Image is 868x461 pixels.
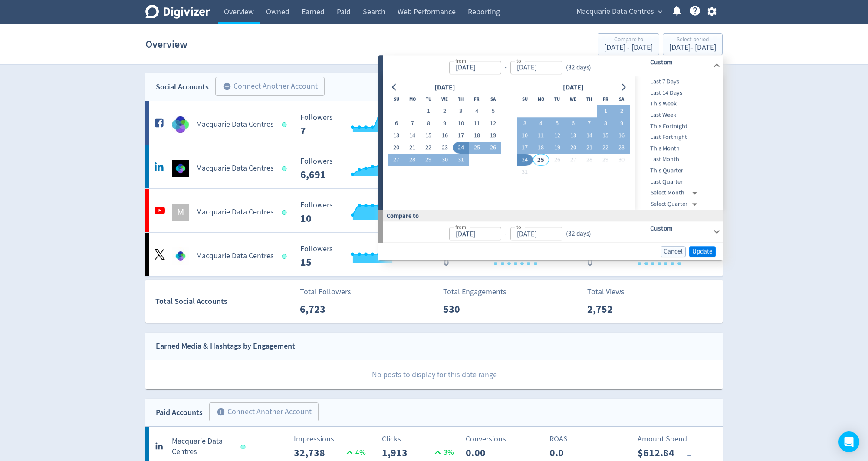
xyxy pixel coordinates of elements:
div: [DATE] [432,82,458,93]
div: Open Intercom Messenger [838,431,859,452]
p: 0.00 [466,445,516,461]
button: 11 [533,130,549,142]
h5: Macquarie Data Centres [196,163,274,174]
img: Macquarie Data Centres undefined [172,116,189,133]
div: Earned Media & Hashtags by Engagement [156,340,295,352]
span: This Fortnight [635,122,721,131]
div: This Month [635,143,721,154]
span: Last Fortnight [635,132,721,142]
div: Compare to [378,210,723,221]
p: 6,723 [300,301,350,317]
th: Tuesday [549,93,565,105]
button: 13 [565,130,581,142]
label: to [516,223,521,230]
p: 0.0 [549,445,599,461]
div: Last Quarter [635,176,721,188]
button: 28 [404,154,421,166]
button: 8 [597,118,613,130]
button: 17 [517,142,533,154]
div: - [501,229,510,239]
button: 30 [437,154,453,166]
button: 21 [404,142,421,154]
button: Connect Another Account [215,77,325,96]
span: Data last synced: 25 Aug 2025, 10:02am (AEST) [282,210,289,215]
h6: Custom [650,223,710,234]
button: Update [689,246,716,257]
svg: Followers --- [296,157,426,180]
button: 25 [533,154,549,166]
span: Update [692,248,713,255]
span: add_circle [217,408,225,416]
button: 12 [549,130,565,142]
div: Last 14 Days [635,87,721,99]
button: 9 [437,118,453,130]
button: 31 [517,166,533,178]
button: 4 [533,118,549,130]
th: Thursday [453,93,469,105]
h5: Macquarie Data Centres [196,207,274,217]
button: Connect Another Account [209,402,319,421]
h1: Overview [145,30,187,58]
div: ( 32 days ) [562,229,591,239]
button: 24 [453,142,469,154]
button: 23 [437,142,453,154]
h5: Macquarie Data Centres [172,436,233,457]
button: 11 [469,118,485,130]
button: 31 [453,154,469,166]
button: 3 [517,118,533,130]
div: Select Quarter [651,198,700,210]
p: Amount Spend [638,433,716,445]
div: - [501,63,510,72]
label: from [455,223,466,230]
button: 26 [485,142,501,154]
button: 27 [565,154,581,166]
div: This Fortnight [635,121,721,132]
span: Last Month [635,155,721,165]
span: This Quarter [635,166,721,175]
button: 7 [581,118,597,130]
button: 18 [533,142,549,154]
svg: Followers --- [296,201,426,224]
button: 2 [437,105,453,118]
button: 5 [549,118,565,130]
p: Total Followers [300,286,351,298]
th: Wednesday [437,93,453,105]
button: 14 [581,130,597,142]
p: No posts to display for this date range [146,360,723,389]
th: Wednesday [565,93,581,105]
div: ( 32 days ) [562,63,595,72]
div: [DATE] - [DATE] [669,44,716,52]
span: expand_more [656,8,664,16]
span: Last Quarter [635,177,721,187]
button: Go to previous month [388,81,401,93]
div: Paid Accounts [156,406,203,419]
button: 1 [421,105,437,118]
button: 13 [388,130,404,142]
h5: Macquarie Data Centres [196,251,274,261]
th: Monday [533,93,549,105]
div: This Quarter [635,165,721,176]
div: from-to(32 days)Custom [383,55,723,76]
div: Last Week [635,109,721,121]
span: add_circle [223,82,231,91]
button: 28 [581,154,597,166]
div: Last 7 Days [635,76,721,87]
button: 29 [597,154,613,166]
button: 7 [404,118,421,130]
svg: Followers --- [296,245,426,268]
p: $612.84 [638,445,687,461]
div: Select Month [651,188,700,199]
button: 29 [421,154,437,166]
p: 32,738 [294,445,344,461]
button: 18 [469,130,485,142]
a: Macquarie Data Centres undefinedMacquarie Data Centres Followers --- Followers 6,691 <1% Engageme... [145,145,723,188]
img: Macquarie Data Centres undefined [172,247,189,265]
p: ROAS [549,433,628,445]
th: Sunday [517,93,533,105]
th: Monday [404,93,421,105]
th: Tuesday [421,93,437,105]
label: to [516,57,521,64]
span: Data last synced: 25 Aug 2025, 3:01am (AEST) [241,445,248,449]
button: 10 [453,118,469,130]
button: 30 [614,154,630,166]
